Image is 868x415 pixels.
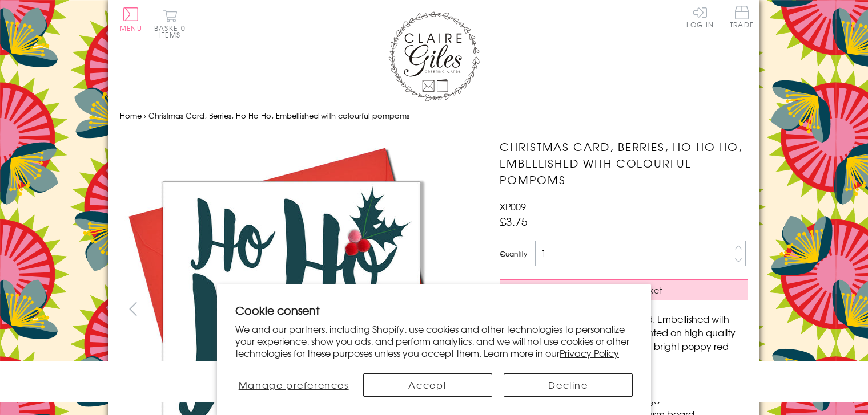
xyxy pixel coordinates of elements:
[730,6,754,30] a: Trade
[235,302,633,318] h2: Cookie consent
[120,23,142,33] span: Menu
[504,373,633,397] button: Decline
[235,373,352,397] button: Manage preferences
[239,378,349,392] span: Manage preferences
[388,11,480,101] img: Claire Giles Greetings Cards
[120,7,142,31] button: Menu
[144,110,146,121] span: ›
[500,213,528,229] span: £3.75
[154,9,186,38] button: Basket0 items
[560,346,619,360] a: Privacy Policy
[500,249,527,259] label: Quantity
[159,23,186,40] span: 0 items
[363,373,492,397] button: Accept
[235,323,633,359] p: We and our partners, including Shopify, use cookies and other technologies to personalize your ex...
[120,296,146,322] button: prev
[730,6,754,28] span: Trade
[686,6,714,28] a: Log In
[120,110,142,121] a: Home
[500,200,526,213] span: XP009
[120,104,748,128] nav: breadcrumbs
[148,110,409,121] span: Christmas Card, Berries, Ho Ho Ho, Embellished with colourful pompoms
[500,139,748,188] h1: Christmas Card, Berries, Ho Ho Ho, Embellished with colourful pompoms
[500,279,748,300] button: Add to Basket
